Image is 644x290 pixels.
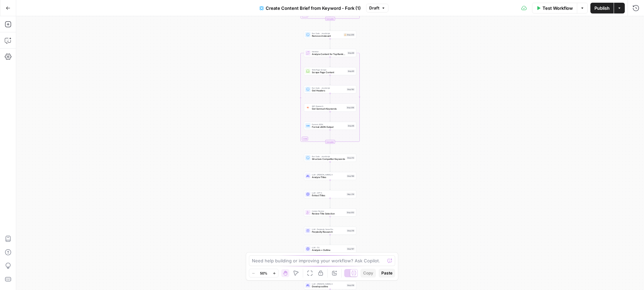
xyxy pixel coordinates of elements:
span: Test Workflow [543,5,573,11]
g: Edge from step_204 to step_219 [330,271,331,281]
button: Test Workflow [532,3,577,13]
div: Run Code · JavaScriptGet HeadersStep 192 [304,85,356,93]
span: Create Content Brief from Keyword - Fork (1) [266,5,361,11]
div: Step 214 [347,193,355,196]
g: Edge from step_212 to step_198 [330,162,331,172]
div: Step 192 [347,88,355,91]
span: Analyze Content for Top Ranking Pages [312,53,346,56]
g: Edge from step_209 to step_89 [330,39,331,49]
span: Get Semrush Keywords [312,107,345,111]
div: LLM · [PERSON_NAME] 4Develop outlineStep 219 [304,281,356,289]
span: Analyze Titles [312,176,345,179]
div: Step 202 [346,211,355,214]
span: Get Headers [312,89,345,92]
button: Create Content Brief from Keyword - Fork (1) [256,3,365,13]
div: Step 218 [347,229,355,232]
div: Step 212 [347,156,355,159]
span: LLM · Perplexity Sonar Pro [312,228,345,231]
span: Develop outline [312,285,345,288]
span: Analysis + Outline [312,249,345,252]
span: Run Code · JavaScript [312,87,345,89]
span: Run Code · JavaScript [312,32,342,35]
img: ey5lt04xp3nqzrimtu8q5fsyor3u [306,106,310,109]
g: Edge from step_89 to step_90 [330,57,331,67]
span: 50% [260,270,267,276]
div: LLM · Perplexity Sonar ProPerplexity ResearchStep 218 [304,227,356,235]
g: Edge from step_202 to step_218 [330,216,331,226]
g: Edge from step_214 to step_202 [330,198,331,208]
div: LLM · GPT-5Extract TitlesStep 214 [304,190,356,198]
g: Edge from step_207-iteration-end to step_209 [330,21,331,30]
span: LLM · [PERSON_NAME] 4 [312,283,345,285]
div: Step 209 [344,33,355,36]
div: Run Code · JavaScriptStructure Competitor KeywordsStep 212 [304,154,356,162]
div: Step 89 [347,52,355,55]
span: Paste [381,270,392,276]
span: Scrape Page Content [312,71,346,74]
div: LLM · [PERSON_NAME] 4Analyze TitlesStep 198 [304,172,356,180]
div: Step 197 [347,248,355,251]
div: LLM · O3Analysis + OutlineStep 197 [304,245,356,253]
span: Review Title Selection [312,212,345,215]
g: Edge from step_90 to step_192 [330,75,331,85]
div: LoopIterationAnalyze Content for Top Ranking PagesStep 89 [304,49,356,57]
div: Step 90 [347,70,355,73]
span: Extract Titles [312,194,345,197]
div: Web Page ScrapeScrape Page ContentStep 90 [304,67,356,75]
span: Copy [363,270,373,276]
span: Publish [594,5,610,11]
span: Format JSON [312,123,346,126]
button: Publish [590,3,614,13]
g: Edge from step_218 to step_197 [330,235,331,244]
span: LLM · O3 [312,246,345,249]
g: Edge from step_198 to step_214 [330,180,331,190]
div: Step 96 [347,124,355,127]
div: Step 219 [347,284,355,287]
span: Structure Competitor Keywords [312,157,345,161]
div: Step 206 [346,106,355,109]
g: Edge from step_206 to step_96 [330,112,331,121]
span: Web Page Scrape [312,68,346,71]
div: Human ReviewReview Title SelectionStep 202 [304,208,356,216]
span: Iteration [312,50,346,53]
div: SEO ResearchGet Semrush KeywordsStep 206 [304,104,356,112]
span: Perplexity Research [312,230,345,234]
span: SEO Research [312,105,345,108]
span: LLM · [PERSON_NAME] 4 [312,173,345,176]
button: Draft [366,4,388,12]
div: Run Code · JavaScriptRemove irrelevantStep 209 [304,31,356,39]
span: Draft [369,5,379,11]
button: Copy [360,269,376,278]
button: Paste [379,269,395,278]
span: Remove irrelevant [312,34,342,38]
div: Complete [304,17,356,21]
div: Step 198 [347,175,355,178]
div: Complete [304,140,356,144]
span: Run Code · JavaScript [312,155,345,158]
div: Format JSONFormat JSON OutputStep 96 [304,122,356,130]
span: Human Review [312,210,345,212]
div: Complete [325,140,335,144]
span: Format JSON Output [312,125,346,129]
div: Complete [325,17,335,21]
span: LLM · GPT-5 [312,192,345,194]
g: Edge from step_89-iteration-end to step_212 [330,144,331,153]
g: Edge from step_192 to step_206 [330,93,331,103]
